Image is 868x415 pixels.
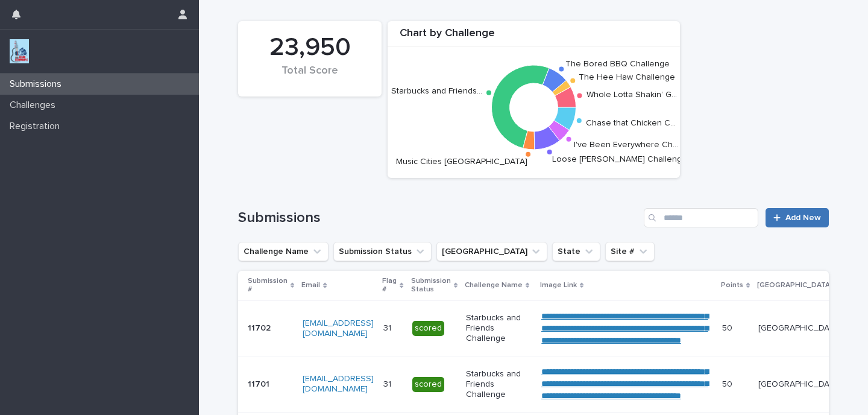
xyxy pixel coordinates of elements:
[388,27,680,47] div: Chart by Challenge
[466,369,532,399] p: Starbucks and Friends Challenge
[412,377,444,392] div: scored
[248,321,273,334] p: 11702
[303,319,374,338] a: [EMAIL_ADDRESS][DOMAIN_NAME]
[552,242,600,261] button: State
[587,90,677,98] text: Whole Lotta Shakin’ G…
[552,154,687,163] text: Loose [PERSON_NAME] Challenge
[412,321,444,336] div: scored
[565,60,670,68] text: The Bored BBQ Challenge
[10,39,29,63] img: jxsLJbdS1eYBI7rVAS4p
[586,119,676,127] text: Chase that Chicken C…
[721,279,743,292] p: Points
[722,321,735,334] p: 50
[383,321,394,334] p: 31
[238,209,639,227] h1: Submissions
[411,274,451,297] p: Submission Status
[785,214,821,222] span: Add New
[391,87,482,95] text: Starbucks and Friends…
[436,242,547,261] button: Closest City
[248,377,272,390] p: 11701
[248,274,288,297] p: Submission #
[644,208,758,227] input: Search
[466,313,532,343] p: Starbucks and Friends Challenge
[396,157,527,166] text: Music Cities [GEOGRAPHIC_DATA]
[382,274,397,297] p: Flag #
[5,121,69,132] p: Registration
[238,242,329,261] button: Challenge Name
[465,279,523,292] p: Challenge Name
[766,208,829,227] a: Add New
[540,279,577,292] p: Image Link
[259,65,361,90] div: Total Score
[301,279,320,292] p: Email
[5,78,71,90] p: Submissions
[333,242,432,261] button: Submission Status
[605,242,655,261] button: Site #
[574,140,678,148] text: I've Been Everywhere Ch…
[758,379,841,390] p: [GEOGRAPHIC_DATA]
[758,323,841,334] p: [GEOGRAPHIC_DATA]
[579,73,675,81] text: The Hee Haw Challenge
[383,377,394,390] p: 31
[722,377,735,390] p: 50
[5,100,65,111] p: Challenges
[259,33,361,63] div: 23,950
[757,279,832,292] p: [GEOGRAPHIC_DATA]
[303,375,374,393] a: [EMAIL_ADDRESS][DOMAIN_NAME]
